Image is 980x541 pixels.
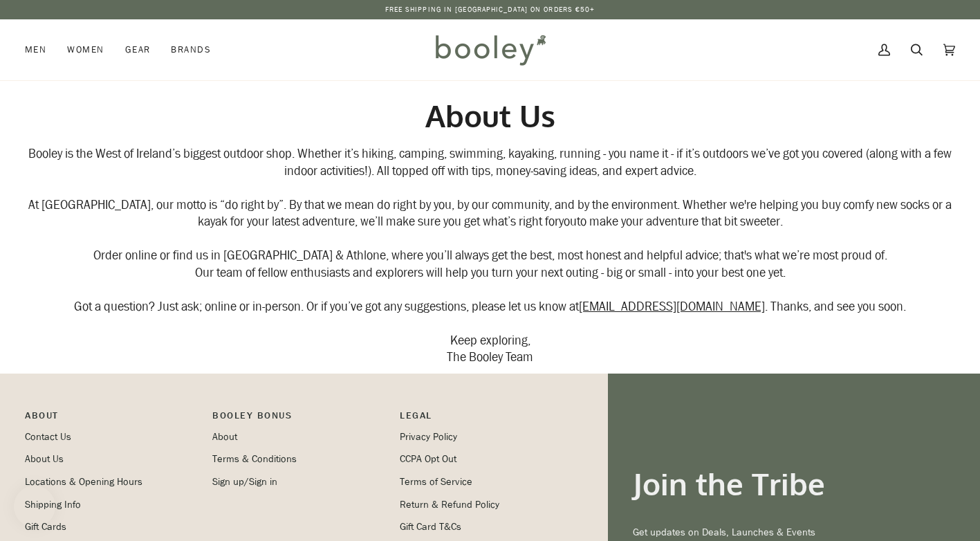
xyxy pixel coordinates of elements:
h2: About Us [25,97,955,135]
a: Men [25,19,57,80]
p: Pipeline_Footer Main [25,408,198,430]
span: Men [25,43,46,57]
p: Pipeline_Footer Sub [400,408,573,430]
a: Terms & Conditions [212,452,297,466]
a: Terms of Service [400,475,472,488]
a: Gear [115,19,161,80]
span: Booley is the West of Ireland’s biggest outdoor shop. Whether it’s hiking, camping, swimming, kay... [28,145,952,180]
span: Brands [171,43,211,57]
span: Keep exploring, [450,331,530,349]
span: you [559,213,577,230]
a: [EMAIL_ADDRESS][DOMAIN_NAME] [579,297,765,315]
span: At [GEOGRAPHIC_DATA], our motto is “do right by”. By that we mean do right by you, by our communi... [28,196,952,230]
span: to make your adventure that bit sweeter. [577,213,783,230]
a: Brands [160,19,221,80]
p: Get updates on Deals, Launches & Events [633,525,955,540]
img: Booley [429,30,551,70]
a: Locations & Opening Hours [25,475,142,488]
span: . Thanks, and see you soon. [765,297,906,315]
a: Contact Us [25,430,71,443]
iframe: Button to open loyalty program pop-up [14,486,55,527]
a: Sign up/Sign in [212,475,277,488]
span: Women [67,43,104,57]
a: Gift Card T&Cs [400,520,461,533]
span: Order online or find us in [GEOGRAPHIC_DATA] & Athlone, where you’ll always get the best, most ho... [93,247,887,264]
h3: Join the Tribe [633,465,955,503]
a: About [212,430,237,443]
p: Free Shipping in [GEOGRAPHIC_DATA] on Orders €50+ [385,4,595,15]
a: About Us [25,452,64,466]
a: Return & Refund Policy [400,498,499,511]
span: Gear [125,43,151,57]
a: Women [57,19,114,80]
p: Booley Bonus [212,408,386,430]
a: CCPA Opt Out [400,452,456,466]
span: Our team of fellow enthusiasts and explorers will help you turn your next outing - big or small -... [195,264,786,281]
span: The Booley Team [447,349,533,366]
span: Got a question? Just ask; online or in-person. Or if you’ve got any suggestions, please let us kn... [74,297,579,315]
a: Privacy Policy [400,430,457,443]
